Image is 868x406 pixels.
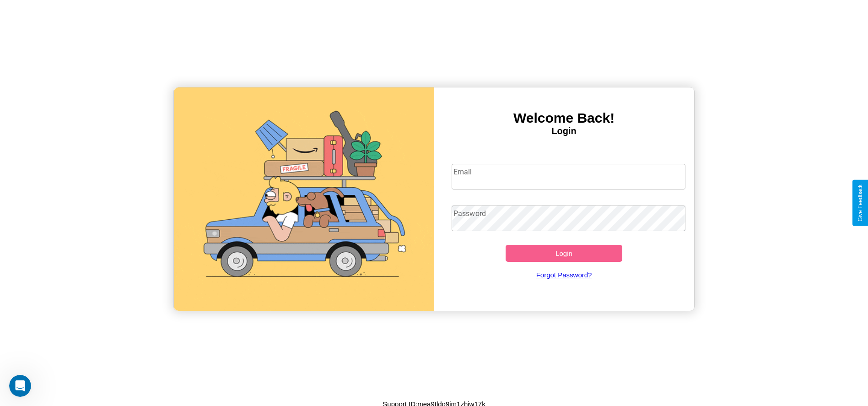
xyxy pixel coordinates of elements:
[506,245,623,262] button: Login
[434,126,694,136] h4: Login
[447,262,681,288] a: Forgot Password?
[434,110,694,126] h3: Welcome Back!
[174,87,434,311] img: gif
[9,375,31,397] iframe: Intercom live chat
[857,184,863,222] div: Give Feedback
